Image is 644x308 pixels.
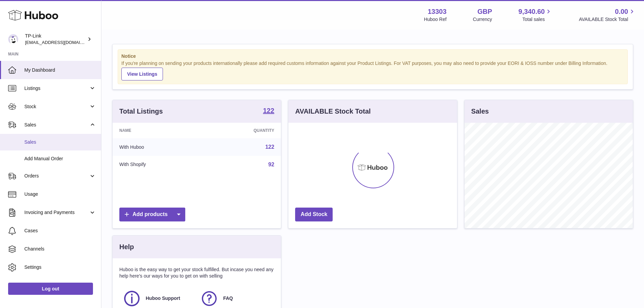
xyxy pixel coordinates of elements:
a: 9,340.60 Total sales [519,7,553,23]
td: With Huboo [113,138,204,156]
span: 0.00 [615,7,628,16]
h3: Sales [471,107,489,116]
h3: Help [119,242,134,252]
a: Add Stock [295,208,333,221]
img: internalAdmin-13303@internal.huboo.com [8,34,18,44]
span: Orders [24,173,89,179]
a: 122 [265,144,275,150]
strong: GBP [477,7,492,16]
p: Huboo is the easy way to get your stock fulfilled. But incase you need any help here's our ways f... [119,266,274,279]
h3: Total Listings [119,107,163,116]
span: Usage [24,191,96,197]
a: FAQ [200,289,271,308]
span: Add Manual Order [24,156,96,162]
strong: 13303 [428,7,447,16]
span: FAQ [223,295,233,302]
div: Huboo Ref [424,16,447,23]
span: [EMAIL_ADDRESS][DOMAIN_NAME] [25,40,99,45]
span: Invoicing and Payments [24,209,89,216]
span: Sales [24,122,89,128]
a: 92 [268,162,275,167]
span: 9,340.60 [519,7,545,16]
a: Add products [119,208,185,221]
td: With Shopify [113,156,204,173]
span: Cases [24,228,96,234]
span: AVAILABLE Stock Total [579,16,636,23]
h3: AVAILABLE Stock Total [295,107,371,116]
th: Quantity [204,123,281,138]
div: Currency [473,16,492,23]
a: Huboo Support [123,289,193,308]
div: TP-Link [25,33,86,46]
a: 0.00 AVAILABLE Stock Total [579,7,636,23]
span: Channels [24,246,96,252]
strong: Notice [121,53,624,60]
span: Sales [24,139,96,145]
span: Stock [24,103,89,110]
th: Name [113,123,204,138]
a: View Listings [121,68,163,80]
span: Listings [24,85,89,92]
span: Settings [24,264,96,270]
div: If you're planning on sending your products internationally please add required customs informati... [121,60,624,80]
a: Log out [8,283,93,295]
span: Huboo Support [146,295,180,302]
span: Total sales [522,16,552,23]
strong: 122 [263,107,274,114]
a: 122 [263,107,274,115]
span: My Dashboard [24,67,96,73]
